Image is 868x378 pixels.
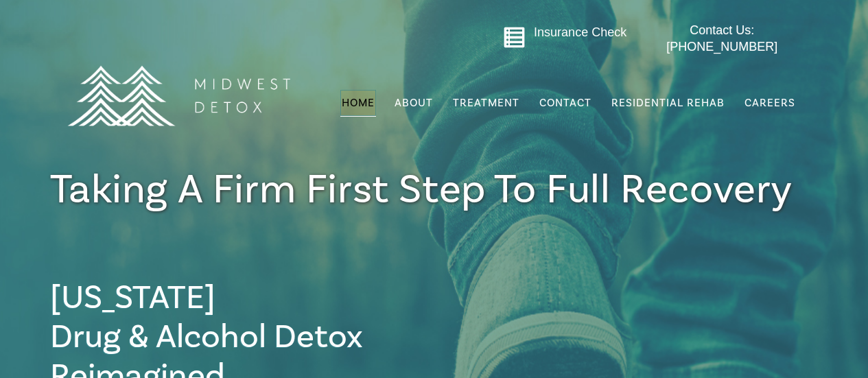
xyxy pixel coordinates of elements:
span: About [395,97,433,108]
img: MD Logo Horitzontal white-01 (1) (1) [58,36,298,156]
span: Residential Rehab [611,96,725,110]
a: Go to midwestdetox.com/message-form-page/ [503,26,526,54]
a: Careers [743,90,797,116]
a: Insurance Check [534,25,626,39]
span: Contact Us: [PHONE_NUMBER] [666,23,777,53]
a: Contact [538,90,593,116]
a: About [393,90,434,116]
a: Residential Rehab [610,90,726,116]
a: Home [340,90,376,116]
span: Treatment [453,97,519,108]
span: Home [342,96,375,110]
a: Treatment [451,90,521,116]
span: Taking a firm First Step To full Recovery [50,163,793,216]
span: Contact [539,97,591,108]
span: Careers [744,96,795,110]
a: Contact Us: [PHONE_NUMBER] [640,23,805,55]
